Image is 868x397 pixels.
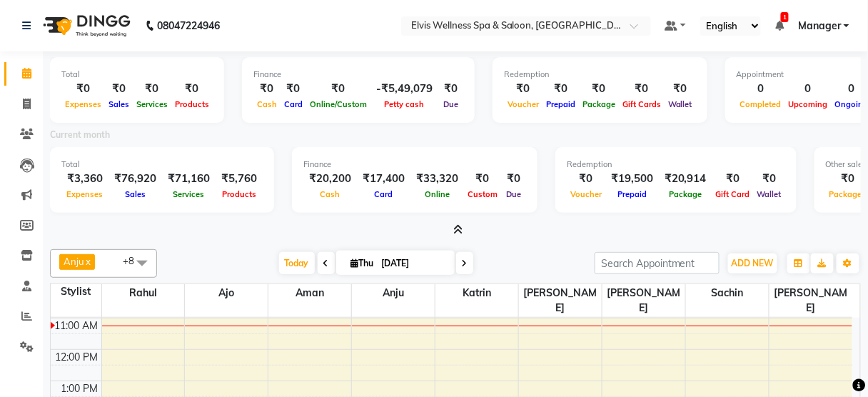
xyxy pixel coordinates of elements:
div: Finance [303,159,526,171]
div: ₹17,400 [357,171,410,187]
span: Card [281,99,306,109]
div: ₹0 [464,171,501,187]
span: Products [171,99,213,109]
span: Due [440,99,462,109]
span: Cash [253,99,281,109]
input: Search Appointment [595,252,720,274]
input: 2025-09-04 [378,253,449,274]
span: Anju [64,256,84,267]
span: Ajo [185,284,268,302]
span: [PERSON_NAME] [769,284,853,317]
span: Prepaid [614,189,650,199]
span: 1 [781,12,789,22]
div: ₹76,920 [108,171,162,187]
div: ₹0 [542,81,579,97]
span: Sachin [686,284,769,302]
span: Services [170,189,208,199]
div: Finance [253,69,463,81]
span: Services [133,99,171,109]
div: ₹19,500 [605,171,659,187]
span: Manager [798,19,841,34]
span: Wallet [754,189,785,199]
a: 1 [775,19,784,32]
span: Sales [121,189,149,199]
div: ₹0 [61,81,105,97]
div: Total [61,159,263,171]
span: Gift Card [712,189,754,199]
div: ₹0 [567,171,605,187]
div: 12:00 PM [53,350,101,365]
span: Package [666,189,706,199]
div: ₹5,760 [216,171,263,187]
div: Redemption [504,69,696,81]
div: 0 [785,81,832,97]
span: Wallet [665,99,696,109]
span: [PERSON_NAME] [602,284,685,317]
div: ₹20,914 [659,171,712,187]
span: Upcoming [785,99,832,109]
div: ₹0 [306,81,370,97]
span: Due [503,189,525,199]
div: ₹0 [133,81,171,97]
span: Anju [352,284,435,302]
div: ₹3,360 [61,171,108,187]
div: ₹20,200 [303,171,357,187]
a: x [84,256,91,267]
span: Petty cash [381,99,428,109]
span: Custom [464,189,501,199]
span: Today [279,252,315,274]
div: ₹71,160 [162,171,216,187]
div: ₹0 [754,171,785,187]
span: Expenses [61,99,105,109]
div: ₹0 [171,81,213,97]
span: Card [371,189,397,199]
span: Expenses [64,189,107,199]
div: ₹0 [281,81,306,97]
span: +8 [123,255,145,266]
div: ₹0 [438,81,463,97]
span: Package [579,99,619,109]
span: Online [421,189,453,199]
span: Voucher [567,189,605,199]
span: Cash [317,189,344,199]
button: ADD NEW [728,253,777,273]
span: Online/Custom [306,99,370,109]
span: [PERSON_NAME] [519,284,602,317]
span: Products [218,189,260,199]
div: -₹5,49,079 [370,81,438,97]
div: ₹33,320 [410,171,464,187]
span: ADD NEW [732,258,774,268]
span: Prepaid [542,99,579,109]
span: Sales [105,99,133,109]
b: 08047224946 [157,6,220,46]
div: ₹0 [665,81,696,97]
div: Total [61,69,213,81]
span: Aman [268,284,351,302]
div: 1:00 PM [59,381,101,396]
span: Katrin [435,284,518,302]
span: Voucher [504,99,542,109]
span: Gift Cards [619,99,665,109]
img: logo [36,6,134,46]
div: 11:00 AM [52,318,101,333]
label: Current month [50,129,110,141]
div: ₹0 [253,81,281,97]
span: Rahul [102,284,185,302]
div: ₹0 [105,81,133,97]
div: Redemption [567,159,785,171]
span: Thu [348,258,378,268]
div: ₹0 [501,171,526,187]
div: 0 [737,81,785,97]
span: Completed [737,99,785,109]
div: ₹0 [712,171,754,187]
div: Stylist [51,284,101,299]
div: ₹0 [579,81,619,97]
div: ₹0 [504,81,542,97]
div: ₹0 [619,81,665,97]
